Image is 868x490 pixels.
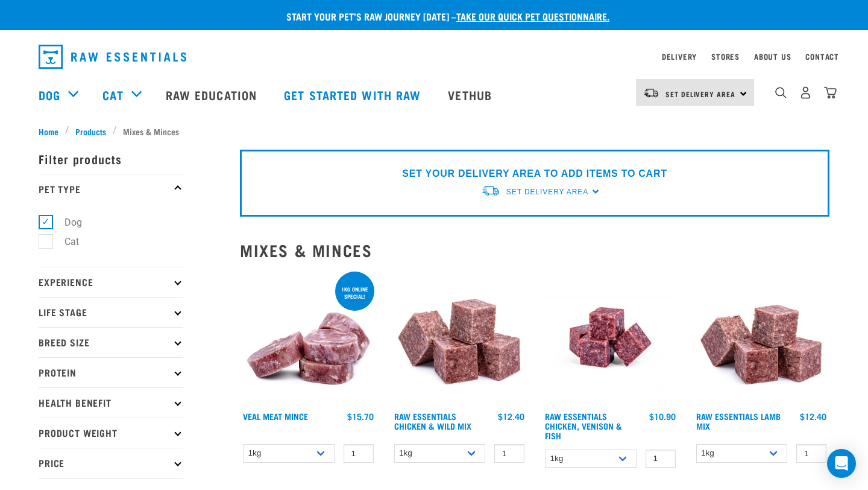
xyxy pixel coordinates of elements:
[243,414,308,418] a: Veal Meat Mince
[240,269,377,406] img: 1160 Veal Meat Mince Medallions 01
[39,125,58,138] span: Home
[800,412,826,421] div: $12.40
[649,412,676,421] div: $10.90
[45,215,87,230] label: Dog
[805,54,839,59] a: Contact
[775,87,787,98] img: home-icon-1@2x.png
[69,125,113,138] a: Products
[29,40,839,74] nav: dropdown navigation
[643,87,659,98] img: van-moving.png
[335,280,374,305] div: 1kg online special!
[45,234,84,249] label: Cat
[394,414,471,428] a: Raw Essentials Chicken & Wild Mix
[240,241,829,259] h2: Mixes & Minces
[39,297,183,327] p: Life Stage
[436,71,507,119] a: Vethub
[39,357,183,387] p: Protein
[481,185,500,197] img: van-moving.png
[545,414,622,437] a: Raw Essentials Chicken, Venison & Fish
[39,387,183,418] p: Health Benefit
[796,444,826,463] input: 1
[498,412,524,421] div: $12.40
[39,125,829,138] nav: breadcrumbs
[646,450,676,468] input: 1
[494,444,524,463] input: 1
[827,449,856,478] div: Open Intercom Messenger
[154,71,272,119] a: Raw Education
[39,45,186,69] img: Raw Essentials Logo
[39,86,60,104] a: Dog
[693,269,830,406] img: ?1041 RE Lamb Mix 01
[754,54,791,59] a: About Us
[542,269,679,406] img: Chicken Venison mix 1655
[696,414,781,428] a: Raw Essentials Lamb Mix
[799,86,812,99] img: user.png
[402,167,667,181] p: SET YOUR DELIVERY AREA TO ADD ITEMS TO CART
[662,54,697,59] a: Delivery
[39,125,65,138] a: Home
[665,92,735,96] span: Set Delivery Area
[347,412,374,421] div: $15.70
[456,13,609,19] a: take our quick pet questionnaire.
[824,86,837,99] img: home-icon@2x.png
[272,71,436,119] a: Get started with Raw
[344,444,374,463] input: 1
[39,144,183,174] p: Filter products
[39,267,183,297] p: Experience
[102,86,123,104] a: Cat
[391,269,528,406] img: Pile Of Cubed Chicken Wild Meat Mix
[39,174,183,204] p: Pet Type
[75,125,106,138] span: Products
[39,327,183,357] p: Breed Size
[39,418,183,448] p: Product Weight
[506,188,588,196] span: Set Delivery Area
[711,54,740,59] a: Stores
[39,448,183,478] p: Price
